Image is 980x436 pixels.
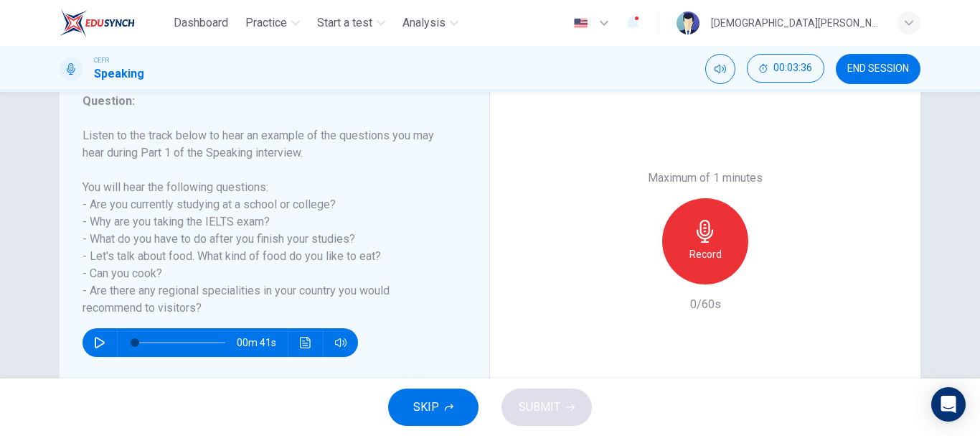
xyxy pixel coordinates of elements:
h6: Record [689,246,722,263]
a: EduSynch logo [60,9,168,37]
button: Start a test [311,10,391,36]
img: EduSynch logo [60,9,135,37]
img: Profile picture [677,11,699,34]
h6: Maximum of 1 minutes [648,170,763,187]
div: Hide [747,54,824,84]
span: CEFR [94,55,109,65]
span: Analysis [402,14,446,32]
div: Open Intercom Messenger [931,387,966,422]
button: SKIP [388,389,479,426]
button: Analysis [397,10,464,36]
button: 00:03:36 [747,54,824,83]
span: SKIP [413,397,439,417]
button: Record [662,198,748,284]
span: END SESSION [847,63,909,75]
img: en [572,18,590,29]
button: END SESSION [836,54,920,84]
span: Dashboard [174,14,228,32]
div: Mute [705,54,735,84]
h6: Listen to the track below to hear an example of the questions you may hear during Part 1 of the S... [83,127,449,317]
span: Practice [245,14,287,32]
div: [DEMOGRAPHIC_DATA][PERSON_NAME] [711,14,880,32]
button: Click to see the audio transcription [294,328,317,357]
button: Dashboard [168,10,234,36]
h6: Question : [83,93,449,110]
span: Start a test [317,14,372,32]
button: Practice [240,10,306,36]
span: 00:03:36 [773,62,812,74]
span: 00m 41s [237,328,288,357]
h1: Speaking [94,65,144,83]
h6: 0/60s [690,296,721,313]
